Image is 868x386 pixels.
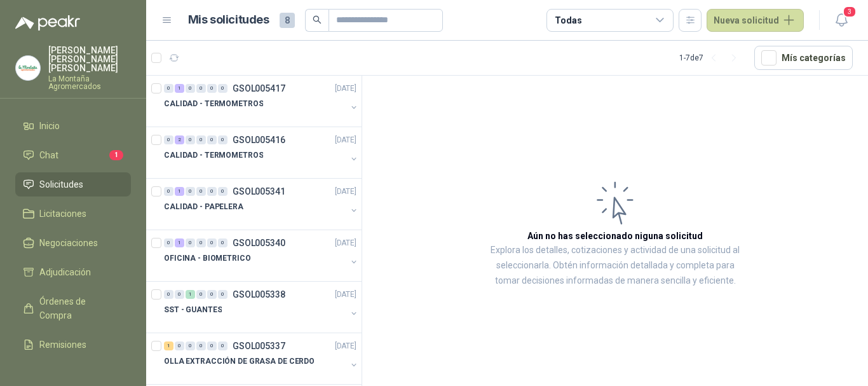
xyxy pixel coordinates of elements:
p: CALIDAD - PAPELERA [164,201,243,213]
div: 1 - 7 de 7 [679,48,744,68]
div: 0 [207,187,217,196]
div: 0 [218,84,227,93]
p: [DATE] [335,289,356,301]
div: 0 [186,238,195,247]
p: [DATE] [335,340,356,352]
a: Negociaciones [15,231,131,255]
div: 0 [218,341,227,350]
div: 0 [207,84,217,93]
span: Solicitudes [39,177,83,191]
p: SST - GUANTES [164,304,222,316]
span: Negociaciones [39,236,98,250]
div: 0 [218,238,227,247]
p: CALIDAD - TERMOMETROS [164,149,263,162]
div: 0 [196,84,206,93]
div: Todas [555,13,581,27]
a: Inicio [15,114,131,138]
div: 0 [207,290,217,299]
div: 0 [207,341,217,350]
p: [DATE] [335,186,356,198]
div: 0 [196,187,206,196]
div: 0 [175,341,184,350]
a: Órdenes de Compra [15,289,131,327]
p: [DATE] [335,83,356,95]
p: [DATE] [335,237,356,249]
p: OFICINA - BIOMETRICO [164,252,251,265]
span: Órdenes de Compra [39,294,119,322]
a: Adjudicación [15,260,131,284]
h1: Mis solicitudes [188,11,269,29]
div: 0 [164,238,173,247]
p: GSOL005416 [233,135,285,144]
a: Solicitudes [15,172,131,196]
p: La Montaña Agromercados [48,75,131,90]
button: Mís categorías [754,46,853,70]
div: 0 [164,84,173,93]
div: 0 [207,238,217,247]
div: 1 [175,238,184,247]
div: 0 [164,187,173,196]
a: 1 0 0 0 0 0 GSOL005337[DATE] OLLA EXTRACCIÓN DE GRASA DE CERDO [164,338,359,379]
a: 0 0 1 0 0 0 GSOL005338[DATE] SST - GUANTES [164,287,359,327]
img: Company Logo [16,56,40,80]
div: 0 [196,290,206,299]
div: 1 [175,187,184,196]
span: search [313,15,322,24]
span: 1 [109,150,123,160]
p: [DATE] [335,134,356,146]
a: Remisiones [15,333,131,357]
div: 1 [164,341,173,350]
span: Inicio [39,119,60,133]
a: 0 1 0 0 0 0 GSOL005417[DATE] CALIDAD - TERMOMETROS [164,81,359,121]
a: Licitaciones [15,202,131,226]
div: 0 [186,135,195,144]
div: 0 [186,341,195,350]
p: OLLA EXTRACCIÓN DE GRASA DE CERDO [164,355,315,368]
span: Adjudicación [39,265,91,279]
div: 0 [218,135,227,144]
div: 0 [186,187,195,196]
a: 0 2 0 0 0 0 GSOL005416[DATE] CALIDAD - TERMOMETROS [164,132,359,173]
span: Remisiones [39,338,86,352]
div: 0 [175,290,184,299]
p: Explora los detalles, cotizaciones y actividad de una solicitud al seleccionarla. Obtén informaci... [489,243,741,289]
div: 0 [196,135,206,144]
button: 3 [830,9,853,32]
button: Nueva solicitud [707,9,804,32]
p: [PERSON_NAME] [PERSON_NAME] [PERSON_NAME] [48,46,131,72]
a: 0 1 0 0 0 0 GSOL005341[DATE] CALIDAD - PAPELERA [164,184,359,224]
span: Chat [39,148,58,162]
img: Logo peakr [15,15,80,31]
span: Licitaciones [39,207,86,221]
a: Chat1 [15,143,131,167]
div: 1 [186,290,195,299]
p: GSOL005337 [233,341,285,350]
h3: Aún no has seleccionado niguna solicitud [527,229,703,243]
div: 0 [186,84,195,93]
span: 8 [280,13,295,28]
div: 0 [218,187,227,196]
div: 0 [196,238,206,247]
p: CALIDAD - TERMOMETROS [164,98,263,110]
div: 0 [164,135,173,144]
div: 0 [164,290,173,299]
p: GSOL005341 [233,187,285,196]
p: GSOL005338 [233,290,285,299]
div: 1 [175,84,184,93]
span: 3 [843,6,857,18]
p: GSOL005417 [233,84,285,93]
a: 0 1 0 0 0 0 GSOL005340[DATE] OFICINA - BIOMETRICO [164,235,359,276]
div: 0 [218,290,227,299]
div: 2 [175,135,184,144]
p: GSOL005340 [233,238,285,247]
div: 0 [207,135,217,144]
div: 0 [196,341,206,350]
